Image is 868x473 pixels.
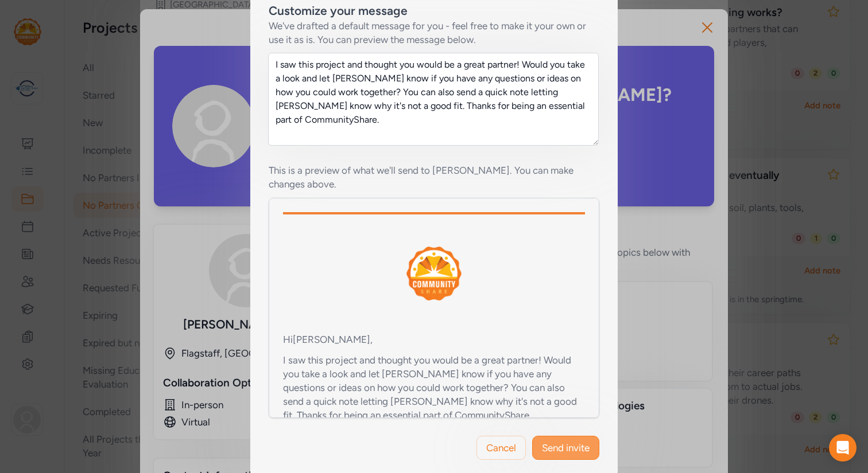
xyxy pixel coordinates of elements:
[532,436,599,460] button: Send invite
[486,441,516,455] span: Cancel
[269,3,408,19] div: Customize your message
[542,441,590,455] span: Send invite
[829,434,857,462] div: Open Intercom Messenger
[476,436,526,460] button: Cancel
[268,53,599,146] textarea: I saw this project and thought you would be a great partner! Would you take a look and let [PERSO...
[406,247,462,300] img: logo
[269,163,599,191] div: This is a preview of what we'll send to [PERSON_NAME]. You can make changes above.
[269,19,599,46] div: We've drafted a default message for you - feel free to make it your own or use it as is. You can ...
[283,353,585,422] p: I saw this project and thought you would be a great partner! Would you take a look and let [PERSO...
[283,333,585,346] div: Hi [PERSON_NAME] ,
